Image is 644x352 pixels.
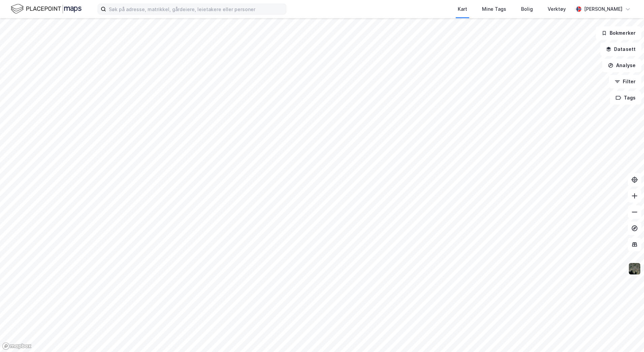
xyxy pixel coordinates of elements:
div: Verktøy [548,5,566,13]
a: Mapbox homepage [2,342,32,350]
div: Bolig [521,5,533,13]
div: Kontrollprogram for chat [610,320,644,352]
button: Bokmerker [596,26,641,40]
iframe: Chat Widget [610,320,644,352]
input: Søk på adresse, matrikkel, gårdeiere, leietakere eller personer [106,4,286,14]
div: Mine Tags [482,5,506,13]
button: Analyse [602,59,641,72]
img: logo.f888ab2527a4732fd821a326f86c7f29.svg [11,3,82,15]
img: 9k= [628,262,641,275]
div: Kart [458,5,467,13]
button: Tags [610,91,641,105]
button: Filter [609,75,641,88]
div: [PERSON_NAME] [584,5,622,13]
button: Datasett [600,42,641,56]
